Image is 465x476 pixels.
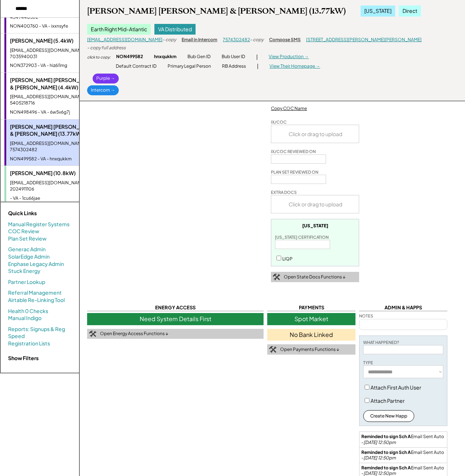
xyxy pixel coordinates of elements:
[282,256,293,262] label: LIQP
[8,355,39,361] strong: Show Filters
[10,23,99,29] div: NON400760 - VA - ixxnsyfe
[93,74,119,84] div: Purple →
[371,384,421,391] label: Attach First Auth User
[256,53,258,61] div: |
[100,331,168,337] div: Open Energy Access Functions ↓
[222,63,246,70] div: RB Address
[399,6,421,17] div: Direct
[8,326,72,340] a: Reports: Signups & Reg Speed
[8,260,64,268] a: Enphase Legacy Admin
[87,45,126,51] div: - copy full address
[284,274,346,280] div: Open State Docs Functions ↓
[269,346,276,353] img: tool-icon.png
[271,125,360,143] div: Click or drag to upload
[87,304,264,311] div: ENERGY ACCESS
[10,109,100,116] div: NON498496 - VA - 6w5v6g7j
[271,189,297,195] div: EXTRA DOCS
[10,180,100,192] div: [EMAIL_ADDRESS][DOMAIN_NAME] - 2024911106
[10,195,100,202] div: - VA - 1cu66jae
[10,63,99,69] div: NON372903 - VA - hiz6l1mg
[87,24,151,35] div: Earth Right Mid-Atlantic
[87,54,111,60] div: click to copy:
[168,63,211,70] div: Primary Legal Person
[154,24,196,35] div: VA Distributed
[8,221,69,228] a: Manual Register Systems
[361,434,411,439] strong: Reminded to sign Sch A
[306,37,422,42] a: [STREET_ADDRESS][PERSON_NAME][PERSON_NAME]
[271,169,318,175] div: PLAN SET REVIEWED ON
[361,6,395,17] div: [US_STATE]
[10,94,100,106] div: [EMAIL_ADDRESS][DOMAIN_NAME] - 5405218716
[271,195,360,213] div: Click or drag to upload
[10,170,100,177] div: [PERSON_NAME] (10.8kW)
[267,304,355,311] div: PAYMENTS
[116,54,143,60] div: NON499582
[87,85,119,95] div: Intercom →
[10,47,99,60] div: [EMAIL_ADDRESS][DOMAIN_NAME] - 7035940031
[8,296,65,304] a: Airtable Re-Linking Tool
[8,267,40,275] a: Stuck Energy
[302,223,328,229] div: [US_STATE]
[187,54,211,60] div: Bub Gen ID
[10,37,99,45] div: [PERSON_NAME] (5.4kW)
[271,106,307,112] div: Copy COC Name
[361,434,445,445] div: Email Sent Auto -
[363,340,399,345] div: WHAT HAPPENED?
[222,54,245,60] div: Bub User ID
[182,37,217,43] div: Email in Intercom
[162,37,176,43] div: - copy
[89,331,96,337] img: tool-icon.png
[361,450,445,461] div: Email Sent Auto -
[8,289,62,296] a: Referral Management
[8,315,42,322] a: Manual Indigo
[87,6,346,16] div: [PERSON_NAME] [PERSON_NAME] & [PERSON_NAME] (13.77kW)
[223,37,250,42] a: 7574302482
[364,440,396,445] em: [DATE] 12:50pm
[10,141,100,153] div: [EMAIL_ADDRESS][DOMAIN_NAME] - 7574302482
[280,347,339,353] div: Open Payments Functions ↓
[8,253,50,260] a: SolarEdge Admin
[364,455,396,461] em: [DATE] 12:50pm
[10,123,100,138] div: [PERSON_NAME] [PERSON_NAME] & [PERSON_NAME] (13.77kW)
[361,450,411,455] strong: Reminded to sign Sch A
[116,63,157,70] div: Default Contract ID
[271,119,287,125] div: IX/COC
[363,410,414,422] button: Create New Happ
[364,470,396,476] em: [DATE] 12:50pm
[267,329,355,341] div: No Bank Linked
[250,37,264,43] div: - copy
[363,360,373,365] div: TYPE
[267,313,355,325] div: Spot Market
[10,77,100,91] div: [PERSON_NAME] [PERSON_NAME] & [PERSON_NAME] (4.4kW)
[269,54,309,60] div: View Production →
[271,149,316,154] div: IX/COC REVIEWED ON
[8,246,46,253] a: Generac Admin
[154,54,176,60] div: hnxqukkm
[273,274,280,280] img: tool-icon.png
[371,397,405,404] label: Attach Partner
[8,340,50,347] a: Registration Lists
[269,37,301,43] div: Compose SMS
[361,465,411,470] strong: Reminded to sign Sch A
[359,313,373,319] div: NOTES
[8,235,47,242] a: Plan Set Review
[269,63,320,70] div: View Their Homepage →
[87,37,162,42] a: [EMAIL_ADDRESS][DOMAIN_NAME]
[8,278,45,286] a: Partner Lookup
[275,234,329,240] div: [US_STATE] CERTIFICATION
[8,228,39,235] a: COC Review
[10,156,100,162] div: NON499582 - VA - hnxqukkm
[8,308,48,315] a: Health 0 Checks
[359,304,447,311] div: ADMIN & HAPPS
[87,313,264,325] div: Need System Details First
[8,210,82,217] div: Quick Links
[257,63,258,70] div: |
